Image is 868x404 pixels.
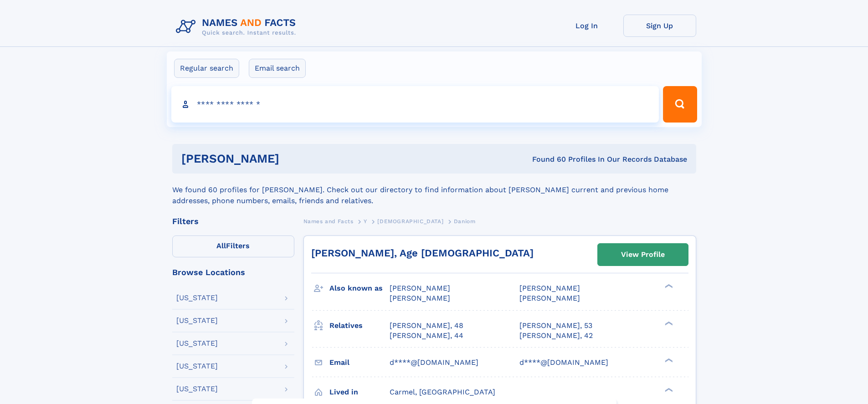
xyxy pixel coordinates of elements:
[176,317,218,324] div: [US_STATE]
[663,283,673,289] div: ❯
[519,284,580,292] span: [PERSON_NAME]
[216,241,226,250] span: All
[454,218,476,225] span: Daniom
[377,218,443,225] span: [DEMOGRAPHIC_DATA]
[390,321,463,331] a: [PERSON_NAME], 48
[519,321,592,331] a: [PERSON_NAME], 53
[172,268,294,276] div: Browse Locations
[172,174,696,206] div: We found 60 profiles for [PERSON_NAME]. Check out our directory to find information about [PERSON...
[390,294,450,302] span: [PERSON_NAME]
[550,15,623,37] a: Log In
[172,217,294,225] div: Filters
[621,244,665,265] div: View Profile
[181,153,406,164] h1: [PERSON_NAME]
[174,59,239,78] label: Regular search
[390,388,495,396] span: Carmel, [GEOGRAPHIC_DATA]
[623,15,696,37] a: Sign Up
[172,15,303,39] img: Logo Names and Facts
[377,215,443,227] a: [DEMOGRAPHIC_DATA]
[311,247,534,259] a: [PERSON_NAME], Age [DEMOGRAPHIC_DATA]
[364,215,367,227] a: Y
[329,384,390,400] h3: Lived in
[390,284,450,292] span: [PERSON_NAME]
[663,357,673,363] div: ❯
[329,281,390,296] h3: Also known as
[598,244,688,266] a: View Profile
[171,86,659,123] input: search input
[176,385,218,393] div: [US_STATE]
[329,355,390,370] h3: Email
[663,387,673,393] div: ❯
[519,294,580,302] span: [PERSON_NAME]
[176,294,218,302] div: [US_STATE]
[390,331,463,341] a: [PERSON_NAME], 44
[663,86,697,123] button: Search Button
[519,331,593,341] a: [PERSON_NAME], 42
[663,320,673,326] div: ❯
[249,59,306,78] label: Email search
[329,318,390,333] h3: Relatives
[364,218,367,225] span: Y
[406,154,687,164] div: Found 60 Profiles In Our Records Database
[176,363,218,370] div: [US_STATE]
[176,340,218,347] div: [US_STATE]
[303,215,354,227] a: Names and Facts
[172,235,294,257] label: Filters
